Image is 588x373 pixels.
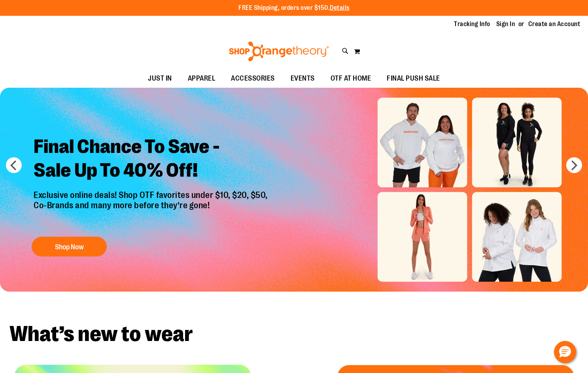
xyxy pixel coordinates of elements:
img: Shop Orangetheory [228,41,330,61]
p: Exclusive online deals! Shop OTF favorites under $10, $20, $50, Co-Brands and many more before th... [28,190,276,229]
a: Create an Account [528,20,580,28]
a: EVENTS [283,70,323,88]
a: Sign In [496,20,515,28]
a: OTF AT HOME [323,70,379,88]
a: Tracking Info [454,20,490,28]
span: OTF AT HOME [331,70,371,87]
button: prev [6,157,22,173]
a: Final Chance To Save -Sale Up To 40% Off! Exclusive online deals! Shop OTF favorites under $10, $... [28,129,276,260]
a: APPAREL [180,70,223,88]
span: FINAL PUSH SALE [387,70,440,87]
span: EVENTS [291,70,315,87]
a: JUST IN [140,70,180,88]
p: FREE Shipping, orders over $150. [238,4,350,13]
h2: What’s new to wear [9,323,579,345]
button: Shop Now [32,237,107,256]
button: Hello, have a question? Let’s chat. [554,341,576,363]
span: ACCESSORIES [231,70,275,87]
a: Details [330,4,350,11]
span: APPAREL [188,70,216,87]
button: next [566,157,582,173]
h2: Final Chance To Save - Sale Up To 40% Off! [28,129,276,190]
a: FINAL PUSH SALE [379,70,448,88]
span: JUST IN [148,70,172,87]
a: ACCESSORIES [223,70,283,88]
